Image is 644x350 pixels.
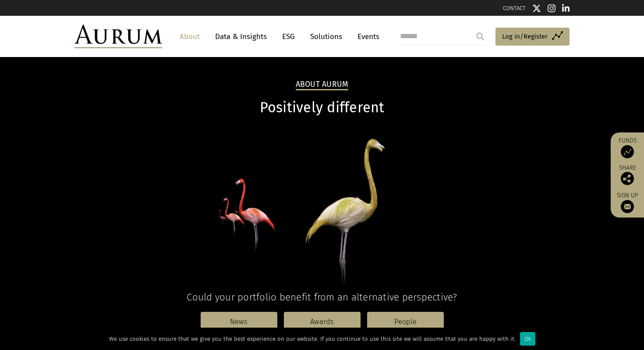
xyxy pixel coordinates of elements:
[175,29,204,45] a: About
[367,312,444,332] a: People
[353,29,379,45] a: Events
[495,28,570,46] a: Log in/Register
[621,200,634,213] img: Sign up to our newsletter
[306,29,347,45] a: Solutions
[615,192,640,213] a: Sign up
[621,145,634,158] img: Access Funds
[503,5,526,11] a: CONTACT
[278,29,299,45] a: ESG
[74,99,570,116] h1: Positively different
[201,312,277,332] a: News
[74,291,570,303] h4: Could your portfolio benefit from an alternative perspective?
[471,28,489,45] input: Submit
[296,80,349,90] h2: About Aurum
[615,137,640,158] a: Funds
[211,29,271,45] a: Data & Insights
[548,4,556,13] img: Instagram icon
[532,4,541,13] img: Twitter icon
[615,165,640,185] div: Share
[502,31,548,42] span: Log in/Register
[520,332,535,346] div: Ok
[284,312,361,332] a: Awards
[562,4,570,13] img: Linkedin icon
[74,25,162,48] img: Aurum
[621,172,634,185] img: Share this post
